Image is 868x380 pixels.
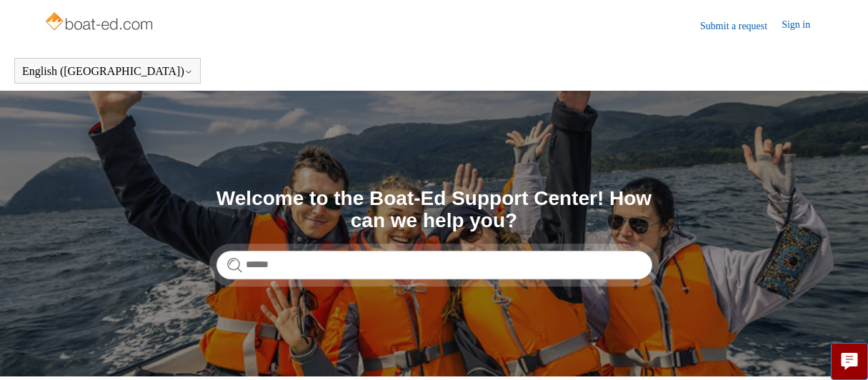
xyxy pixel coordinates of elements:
a: Sign in [782,17,824,34]
input: Search [216,251,652,279]
a: Submit a request [700,19,782,34]
img: Boat-Ed Help Center home page [44,9,157,37]
button: Live chat [831,343,868,380]
button: English ([GEOGRAPHIC_DATA]) [22,65,193,78]
h1: Welcome to the Boat-Ed Support Center! How can we help you? [216,188,652,232]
